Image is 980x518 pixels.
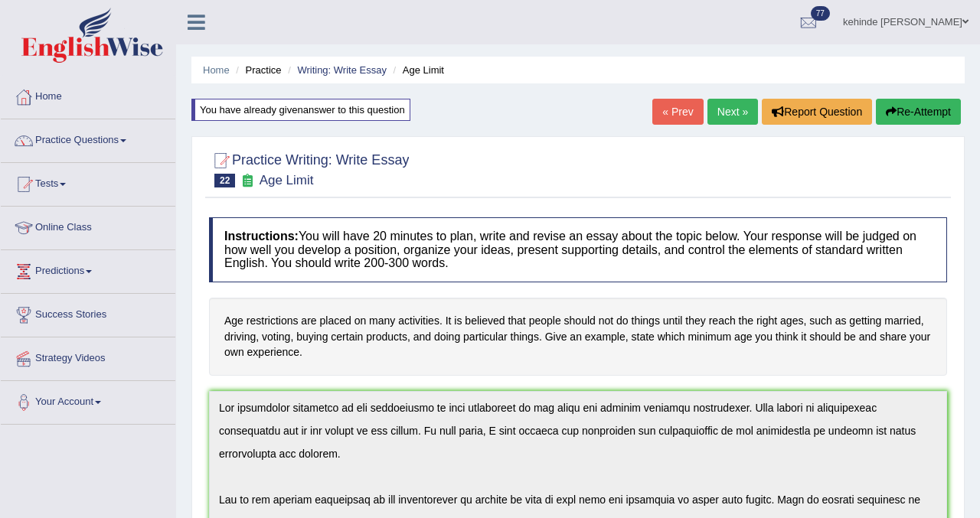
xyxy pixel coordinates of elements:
a: Predictions [1,250,175,288]
li: Age Limit [390,63,444,77]
a: Your Account [1,381,175,419]
a: Tests [1,163,175,201]
a: Writing: Write Essay [297,64,387,76]
a: Strategy Videos [1,337,175,376]
span: 77 [811,6,830,21]
a: Success Stories [1,294,175,332]
li: Practice [232,63,281,77]
a: Home [203,64,230,76]
span: 22 [214,174,235,187]
small: Age Limit [260,173,314,187]
a: « Prev [652,99,703,125]
small: Exam occurring question [239,174,255,188]
b: Instructions: [224,230,299,243]
a: Online Class [1,207,175,245]
button: Re-Attempt [876,99,961,125]
a: Home [1,76,175,114]
div: You have already given answer to this question [191,99,410,121]
a: Practice Questions [1,119,175,158]
h2: Practice Writing: Write Essay [209,149,409,187]
button: Report Question [762,99,872,125]
a: Next » [707,99,758,125]
h4: Age restrictions are placed on many activities. It is believed that people should not do things u... [209,298,947,376]
h4: You will have 20 minutes to plan, write and revise an essay about the topic below. Your response ... [209,217,947,282]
